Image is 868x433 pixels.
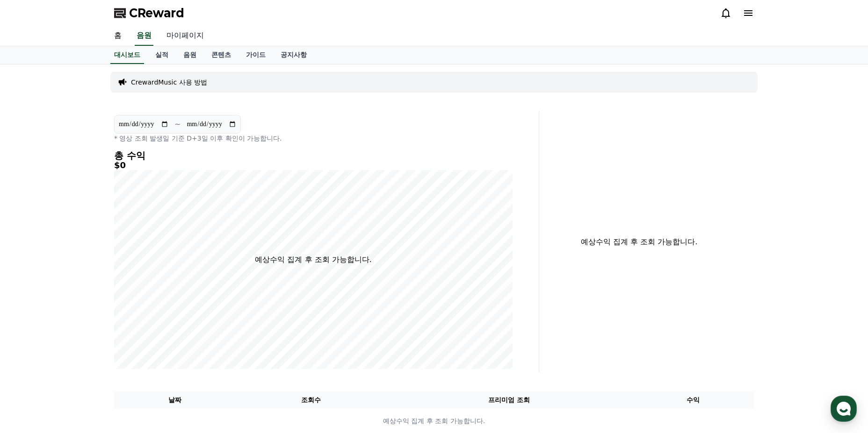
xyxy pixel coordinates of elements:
p: 예상수익 집계 후 조회 가능합니다. [115,416,753,426]
a: 대시보드 [110,46,144,64]
a: 음원 [135,26,153,46]
th: 조회수 [236,391,386,409]
span: 설정 [145,310,156,318]
a: 가이드 [239,46,273,64]
span: CReward [129,6,184,21]
th: 수익 [632,391,754,409]
a: 공지사항 [273,46,314,64]
a: 음원 [176,46,204,64]
span: 대화 [86,311,97,318]
a: 마이페이지 [159,26,211,46]
p: 예상수익 집계 후 조회 가능합니다. [547,236,731,248]
a: 홈 [3,296,62,319]
a: 실적 [148,46,176,64]
a: 설정 [121,296,180,319]
p: * 영상 조회 발생일 기준 D+3일 이후 확인이 가능합니다. [114,134,513,143]
a: CReward [114,6,184,21]
th: 날짜 [114,391,236,409]
p: ~ [174,119,181,130]
a: 콘텐츠 [204,46,239,64]
a: 홈 [107,26,129,46]
h4: 총 수익 [114,150,513,161]
a: 대화 [62,296,121,319]
a: CrewardMusic 사용 방법 [131,78,207,87]
th: 프리미엄 조회 [386,391,632,409]
h5: $0 [114,161,513,170]
span: 홈 [29,310,35,318]
p: 예상수익 집계 후 조회 가능합니다. [255,254,371,265]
